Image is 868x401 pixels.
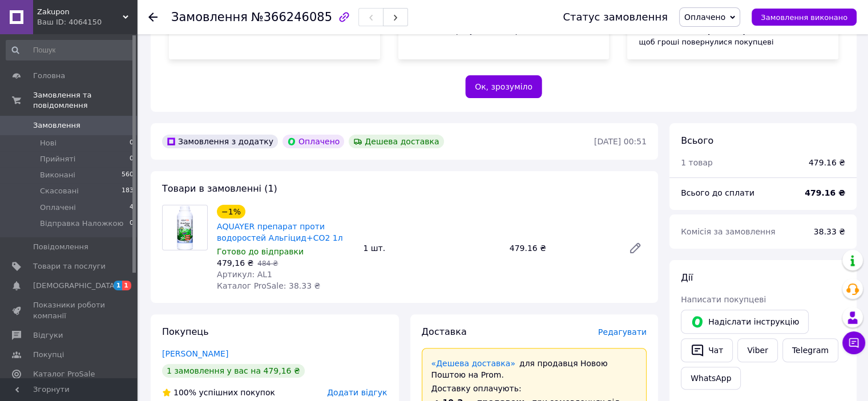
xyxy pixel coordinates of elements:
[130,202,134,213] span: 4
[40,154,75,164] span: Прийняті
[33,281,118,291] span: [DEMOGRAPHIC_DATA]
[282,135,344,148] div: Оплачено
[33,90,137,111] span: Замовлення та повідомлення
[37,7,123,17] span: Zakupon
[431,358,637,380] div: для продавця Новою Поштою на Prom.
[33,120,80,131] span: Замовлення
[6,40,135,60] input: Пошук
[33,242,88,252] span: Повідомлення
[217,205,245,218] div: −1%
[122,170,134,180] span: 560
[327,388,387,397] span: Додати відгук
[681,158,713,167] span: 1 товар
[130,154,134,164] span: 0
[114,281,123,290] span: 1
[162,183,277,194] span: Товари в замовленні (1)
[681,310,809,334] button: Надіслати інструкцію
[814,227,845,236] span: 38.33 ₴
[33,261,106,272] span: Товари та послуги
[422,326,467,337] span: Доставка
[782,338,838,362] a: Telegram
[737,338,777,362] a: Viber
[431,359,515,368] a: «Дешева доставка»
[624,237,647,260] a: Редагувати
[805,188,845,197] b: 479.16 ₴
[598,327,647,337] span: Редагувати
[681,227,776,236] span: Комісія за замовлення
[752,9,857,26] button: Замовлення виконано
[40,218,123,229] span: Відправка Наложкою
[130,218,134,229] span: 0
[130,138,134,148] span: 0
[33,330,63,341] span: Відгуки
[681,295,766,304] span: Написати покупцеві
[217,247,304,256] span: Готово до відправки
[122,186,134,196] span: 183
[349,135,443,148] div: Дешева доставка
[162,326,209,337] span: Покупець
[681,338,733,362] button: Чат
[465,75,542,98] button: Ок, зрозуміло
[40,170,75,180] span: Виконані
[33,369,95,379] span: Каталог ProSale
[217,270,272,279] span: Артикул: AL1
[173,388,196,397] span: 100%
[37,17,137,27] div: Ваш ID: 4064150
[162,135,278,148] div: Замовлення з додатку
[162,349,228,358] a: [PERSON_NAME]
[171,10,248,24] span: Замовлення
[162,387,275,398] div: успішних покупок
[40,202,76,213] span: Оплачені
[33,300,106,321] span: Показники роботи компанії
[594,137,647,146] time: [DATE] 00:51
[162,364,305,378] div: 1 замовлення у вас на 479,16 ₴
[681,367,741,390] a: WhatsApp
[681,188,754,197] span: Всього до сплати
[177,205,193,250] img: AQUAYER препарат проти водоростей Альгіцид+СО2 1л
[358,240,504,256] div: 1 шт.
[684,13,725,22] span: Оплачено
[257,260,278,268] span: 484 ₴
[842,331,865,354] button: Чат з покупцем
[681,272,693,283] span: Дії
[563,11,668,23] div: Статус замовлення
[681,135,713,146] span: Всього
[809,157,845,168] div: 479.16 ₴
[217,222,343,242] a: AQUAYER препарат проти водоростей Альгіцид+СО2 1л
[217,258,253,268] span: 479,16 ₴
[251,10,332,24] span: №366246085
[40,138,56,148] span: Нові
[761,13,847,22] span: Замовлення виконано
[33,71,65,81] span: Головна
[122,281,131,290] span: 1
[148,11,158,23] div: Повернутися назад
[33,350,64,360] span: Покупці
[217,281,320,290] span: Каталог ProSale: 38.33 ₴
[505,240,619,256] div: 479.16 ₴
[431,383,637,394] div: Доставку оплачують:
[40,186,79,196] span: Скасовані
